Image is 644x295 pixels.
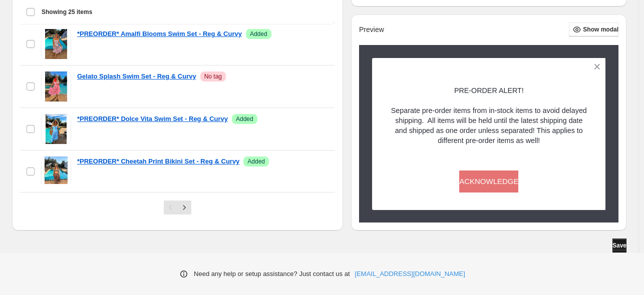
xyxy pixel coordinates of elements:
p: PRE-ORDER ALERT! [390,85,588,95]
button: Next [177,200,191,214]
a: [EMAIL_ADDRESS][DOMAIN_NAME] [355,269,465,279]
a: *PREORDER* Amalfi Blooms Swim Set - Reg & Curvy [77,29,242,39]
p: Separate pre-order items from in-stock items to avoid delayed shipping. All items will be held un... [390,105,588,145]
span: Save [612,241,626,249]
a: *PREORDER* Dolce Vita Swim Set - Reg & Curvy [77,114,228,124]
button: ACKNOWLEDGE [459,170,518,192]
a: *PREORDER* Cheetah Print Bikini Set - Reg & Curvy [77,156,239,166]
span: Show modal [583,25,618,33]
span: Showing 25 items [42,8,92,16]
button: Save [612,238,626,252]
nav: Pagination [164,200,191,214]
span: Added [247,157,265,165]
span: Added [236,115,253,123]
a: Gelato Splash Swim Set - Reg & Curvy [77,71,196,81]
span: Added [250,30,267,38]
button: Show modal [569,22,618,36]
h2: Preview [359,25,384,34]
span: No tag [204,72,222,80]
